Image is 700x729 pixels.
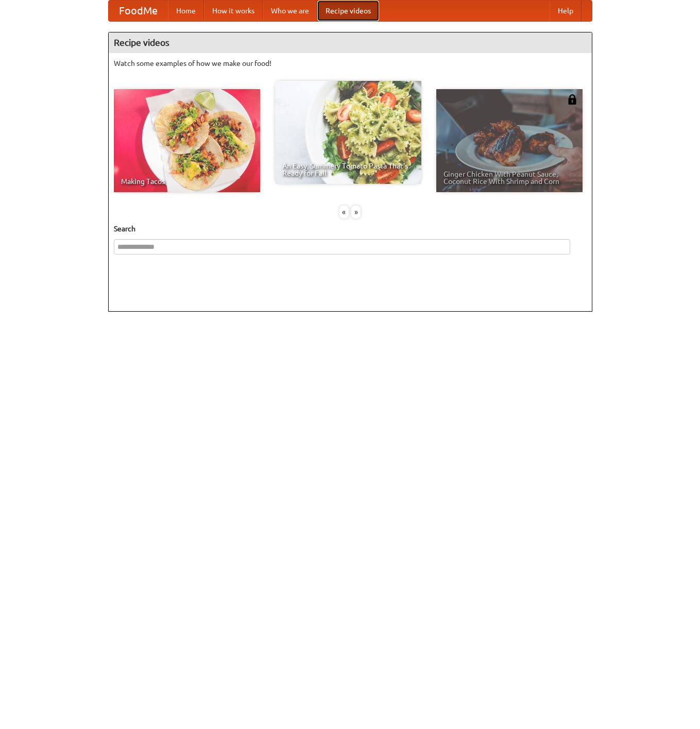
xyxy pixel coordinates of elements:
a: An Easy, Summery Tomato Pasta That's Ready for Fall [275,81,421,184]
a: Home [168,1,204,21]
a: Who we are [263,1,317,21]
h4: Recipe videos [109,32,592,53]
span: An Easy, Summery Tomato Pasta That's Ready for Fall [282,162,414,177]
a: How it works [204,1,263,21]
a: Making Tacos [114,89,260,192]
div: « [339,206,349,218]
span: Making Tacos [121,178,253,185]
img: 483408.png [567,94,577,105]
a: Help [550,1,582,21]
div: » [351,206,361,218]
a: Recipe videos [317,1,379,21]
p: Watch some examples of how we make our food! [114,58,587,69]
h5: Search [114,224,587,234]
a: FoodMe [109,1,168,21]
